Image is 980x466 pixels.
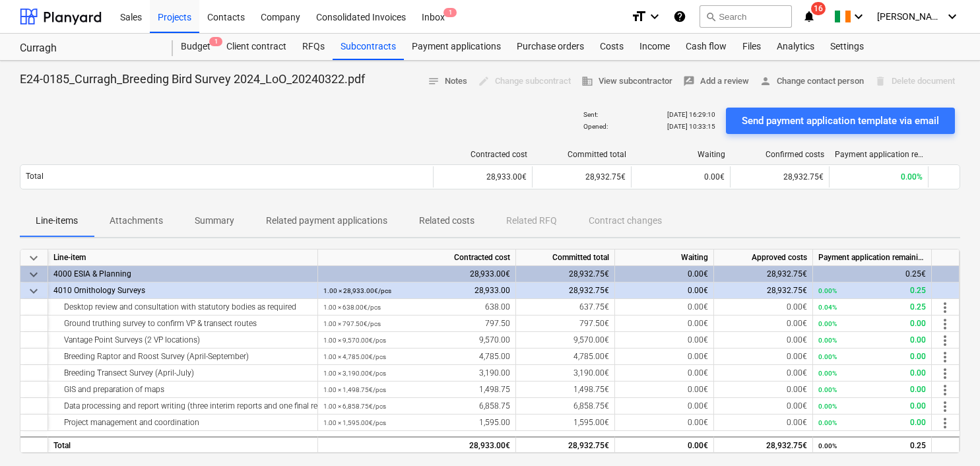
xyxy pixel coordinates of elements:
a: Analytics [769,34,822,60]
span: 0.00€ [688,368,708,378]
a: Income [632,34,678,60]
span: 0.00% [901,172,923,182]
small: 1.00 × 6,858.75€ / pcs [323,403,386,410]
span: 1 [209,37,222,46]
span: keyboard_arrow_down [26,283,42,299]
span: person [760,75,771,87]
div: Payment application remaining [813,250,932,266]
span: more_vert [937,366,953,382]
a: Budget1 [173,34,218,60]
div: 28,932.75€ [516,436,615,453]
span: 0.00€ [787,368,807,378]
small: 0.00% [818,419,837,426]
div: 9,570.00 [323,332,510,349]
div: Committed total [516,250,615,266]
i: notifications [802,9,816,24]
span: 0.00€ [787,302,807,312]
span: 16 [811,2,826,15]
small: 1.00 × 9,570.00€ / pcs [323,337,386,344]
span: more_vert [937,300,953,316]
button: View subcontractor [576,71,678,92]
div: 28,932.75€ [714,266,813,283]
span: keyboard_arrow_down [26,250,42,266]
small: 0.00% [818,403,837,410]
p: Opened : [583,122,608,131]
div: 0.00 [818,382,926,398]
span: 0.00€ [787,335,807,345]
div: Total [48,436,318,453]
p: Summary [195,214,234,228]
div: 0.00 [818,365,926,382]
div: 0.25 [818,283,926,299]
div: Line-item [48,250,318,266]
span: 637.75€ [579,302,609,312]
span: 0.00€ [688,418,708,427]
div: 0.25 [818,299,926,316]
div: 638.00 [323,299,510,316]
span: 28,932.75€ [569,286,609,295]
a: Files [735,34,769,60]
span: 3,190.00€ [573,368,609,378]
span: [PERSON_NAME] [877,11,943,22]
i: keyboard_arrow_down [647,9,663,24]
span: 1,595.00€ [573,418,609,427]
a: Costs [592,34,632,60]
span: View subcontractor [581,74,672,89]
span: keyboard_arrow_down [26,267,42,283]
small: 0.00% [818,386,837,393]
span: 28,932.75€ [783,172,824,182]
span: more_vert [937,316,953,332]
span: 4,785.00€ [573,352,609,361]
small: 1.00 × 28,933.00€ / pcs [323,287,391,294]
p: Related costs [419,214,474,228]
button: Change contact person [754,71,869,92]
a: Settings [822,34,872,60]
span: 9,570.00€ [573,335,609,345]
span: 0.00€ [688,385,708,394]
span: Change contact person [760,74,864,89]
small: 1.00 × 4,785.00€ / pcs [323,353,386,360]
div: 0.00 [818,332,926,349]
span: Add a review [683,74,749,89]
p: Sent : [583,110,598,119]
div: 0.25€ [813,266,932,283]
div: Breeding Raptor and Roost Survey (April-September) [53,349,312,365]
div: Curragh [20,42,157,55]
span: search [705,11,716,22]
a: Client contract [218,34,294,60]
a: Subcontracts [333,34,404,60]
span: more_vert [937,333,953,349]
span: 0.00€ [787,401,807,411]
span: 0.00€ [688,302,708,312]
i: keyboard_arrow_down [851,9,866,24]
div: Send payment application template via email [742,112,939,129]
div: 28,932.75€ [516,266,615,283]
div: Desktop review and consultation with statutory bodies as required [53,299,312,316]
div: 28,933.00 [323,283,510,299]
div: 4000 ESIA & Planning [53,266,312,283]
small: 0.00% [818,337,837,344]
span: 0.00€ [688,286,708,295]
div: 4010 Ornithology Surveys [53,283,312,299]
div: Waiting [637,150,725,159]
button: Send payment application template via email [726,108,955,134]
p: Related payment applications [266,214,387,228]
button: Notes [422,71,473,92]
div: Purchase orders [509,34,592,60]
div: Payment applications [404,34,509,60]
div: Committed total [538,150,626,159]
div: 28,933.00€ [318,436,516,453]
span: 0.00€ [787,319,807,328]
div: 0.00 [818,415,926,431]
span: notes [428,75,440,87]
span: 6,858.75€ [573,401,609,411]
div: Project management and coordination [53,415,312,431]
div: GIS and preparation of maps [53,382,312,398]
span: 0.00€ [787,352,807,361]
div: Vantage Point Surveys (2 VP locations) [53,332,312,349]
span: 797.50€ [579,319,609,328]
div: Ground truthing survey to confirm VP & transect routes [53,316,312,332]
span: rate_review [683,75,695,87]
div: 28,933.00€ [318,266,516,283]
